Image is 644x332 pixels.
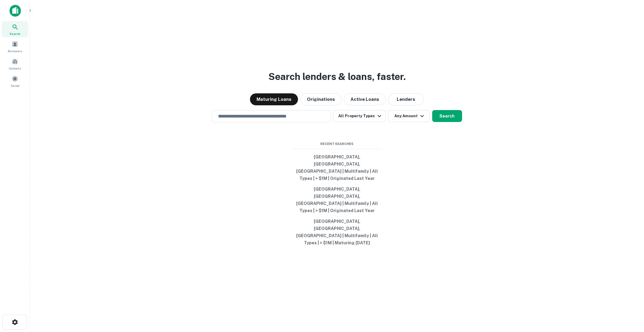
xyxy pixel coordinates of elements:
span: Search [10,31,20,36]
button: Originations [300,93,342,105]
button: All Property Types [333,110,385,122]
a: Search [2,21,28,37]
h3: Search lenders & loans, faster. [268,70,406,84]
button: Maturing Loans [250,93,298,105]
span: Contacts [9,66,21,71]
button: [GEOGRAPHIC_DATA], [GEOGRAPHIC_DATA], [GEOGRAPHIC_DATA] | Multifamily | All Types | > $1M | Matur... [292,216,382,248]
button: [GEOGRAPHIC_DATA], [GEOGRAPHIC_DATA], [GEOGRAPHIC_DATA] | Multifamily | All Types | > $1M | Origi... [292,184,382,216]
button: Search [432,110,462,122]
img: capitalize-icon.png [10,5,21,17]
button: Any Amount [388,110,430,122]
a: Borrowers [2,38,28,55]
span: Recent Searches [292,141,382,146]
iframe: Chat Widget [614,284,644,313]
span: Saved [11,83,19,88]
span: Borrowers [8,49,22,53]
button: Active Loans [344,93,386,105]
button: Lenders [388,93,424,105]
a: Contacts [2,56,28,72]
button: [GEOGRAPHIC_DATA], [GEOGRAPHIC_DATA], [GEOGRAPHIC_DATA] | Multifamily | All Types | > $1M | Origi... [292,152,382,184]
a: Saved [2,73,28,89]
